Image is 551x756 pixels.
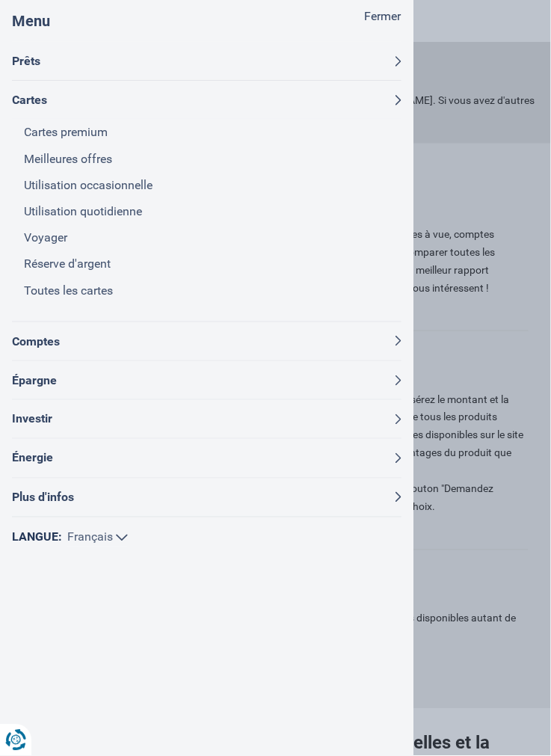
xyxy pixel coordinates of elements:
a: Voyager [24,224,401,251]
button: Investir [12,400,401,438]
a: Toutes les cartes [24,277,401,304]
button: Cartes [12,81,401,119]
span: Menu [12,12,50,30]
button: Plus d'infos [12,479,401,517]
button: Énergie [12,439,401,477]
a: Utilisation quotidienne [24,198,401,224]
a: Meilleures offres [24,146,401,172]
a: Utilisation occasionnelle [24,172,401,198]
button: Épargne [12,361,401,399]
button: Prêts [12,42,401,80]
button: Comptes [12,322,401,360]
a: Cartes premium [24,119,401,145]
button: Fermer [365,8,401,25]
a: Réserve d'argent [24,251,401,277]
label: Langue: [12,529,62,547]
